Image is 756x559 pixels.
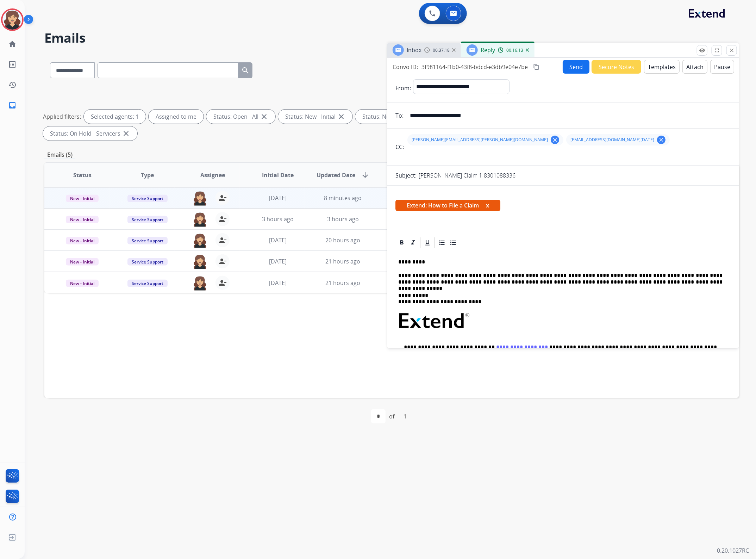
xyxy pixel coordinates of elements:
[84,110,146,124] div: Selected agents: 1
[395,143,404,151] p: CC:
[395,111,404,120] p: To:
[448,237,458,248] div: Bullet List
[66,195,99,202] span: New - Initial
[141,171,154,179] span: Type
[200,171,225,179] span: Assignee
[278,110,352,124] div: Status: New - Initial
[682,60,707,74] button: Attach
[66,216,99,223] span: New - Initial
[710,60,734,74] button: Pause
[127,216,168,223] span: Service Support
[73,171,92,179] span: Status
[193,212,207,227] img: agent-avatar
[127,237,168,244] span: Service Support
[269,194,287,202] span: [DATE]
[395,171,417,180] p: Subject:
[324,194,362,202] span: 8 minutes ago
[269,236,287,244] span: [DATE]
[389,412,394,421] div: of
[699,47,705,54] mat-icon: remove_red_eye
[241,66,250,75] mat-icon: search
[396,237,407,248] div: Bold
[149,110,204,124] div: Assigned to me
[8,40,17,48] mat-icon: home
[218,236,227,244] mat-icon: person_remove
[8,81,17,89] mat-icon: history
[66,280,99,287] span: New - Initial
[218,194,227,202] mat-icon: person_remove
[262,171,294,179] span: Initial Date
[398,409,412,423] div: 1
[218,279,227,287] mat-icon: person_remove
[66,258,99,266] span: New - Initial
[337,112,345,121] mat-icon: close
[658,137,664,143] mat-icon: clear
[327,215,359,223] span: 3 hours ago
[127,258,168,266] span: Service Support
[325,279,360,287] span: 21 hours ago
[44,31,739,45] h2: Emails
[127,195,168,202] span: Service Support
[481,46,495,54] span: Reply
[644,60,680,74] button: Templates
[122,129,130,138] mat-icon: close
[419,171,516,180] p: [PERSON_NAME] Claim 1-8301088336
[8,60,17,69] mat-icon: list_alt
[393,63,418,71] p: Convo ID:
[395,84,411,92] p: From:
[127,280,168,287] span: Service Support
[486,201,489,210] button: x
[325,236,360,244] span: 20 hours ago
[269,257,287,265] span: [DATE]
[570,137,654,143] span: [EMAIL_ADDRESS][DOMAIN_NAME][DATE]
[269,279,287,287] span: [DATE]
[714,47,720,54] mat-icon: fullscreen
[218,215,227,223] mat-icon: person_remove
[407,46,421,54] span: Inbox
[395,200,500,211] span: Extend: How to File a Claim
[262,215,294,223] span: 3 hours ago
[355,110,430,124] div: Status: New - Reply
[552,137,558,143] mat-icon: clear
[44,150,75,159] p: Emails (5)
[218,257,227,266] mat-icon: person_remove
[506,48,523,53] span: 00:16:13
[422,237,433,248] div: Underline
[592,60,641,74] button: Secure Notes
[193,276,207,291] img: agent-avatar
[66,237,99,244] span: New - Initial
[193,191,207,206] img: agent-avatar
[717,546,749,555] p: 0.20.1027RC
[408,237,418,248] div: Italic
[729,47,735,54] mat-icon: close
[206,110,275,124] div: Status: Open - All
[193,233,207,248] img: agent-avatar
[8,101,17,110] mat-icon: inbox
[433,48,450,53] span: 00:37:18
[2,10,22,30] img: avatar
[260,112,268,121] mat-icon: close
[193,254,207,269] img: agent-avatar
[533,64,539,70] mat-icon: content_copy
[43,126,137,141] div: Status: On Hold - Servicers
[361,171,369,179] mat-icon: arrow_downward
[437,237,447,248] div: Ordered List
[317,171,355,179] span: Updated Date
[325,257,360,265] span: 21 hours ago
[412,137,548,143] span: [PERSON_NAME][EMAIL_ADDRESS][PERSON_NAME][DOMAIN_NAME]
[421,63,528,71] span: 3f981164-f1b0-43f8-bdcd-e3db9e04e7be
[563,60,589,74] button: Send
[43,112,81,121] p: Applied filters:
